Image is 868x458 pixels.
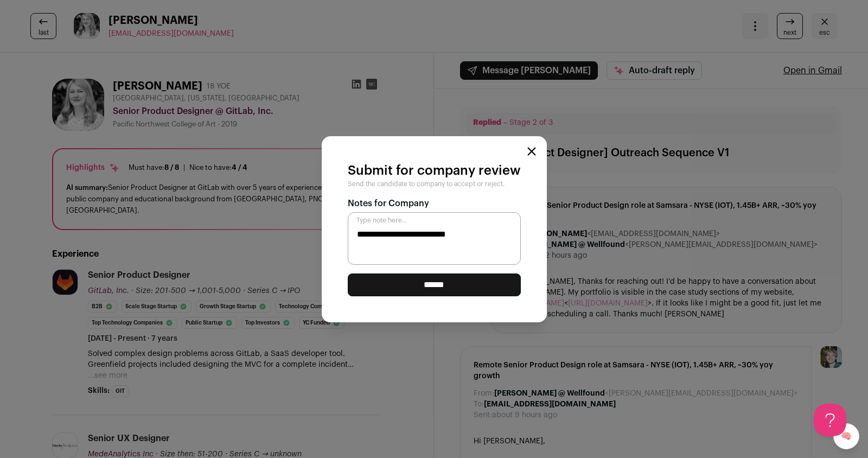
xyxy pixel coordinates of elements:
label: Notes for Company [348,197,521,210]
iframe: Help Scout Beacon - Open [814,404,846,436]
button: Close modal [527,147,536,156]
span: Send the candidate to company to accept or reject. [348,180,505,188]
h2: Submit for company review [348,162,521,180]
a: 🧠 [833,423,859,449]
